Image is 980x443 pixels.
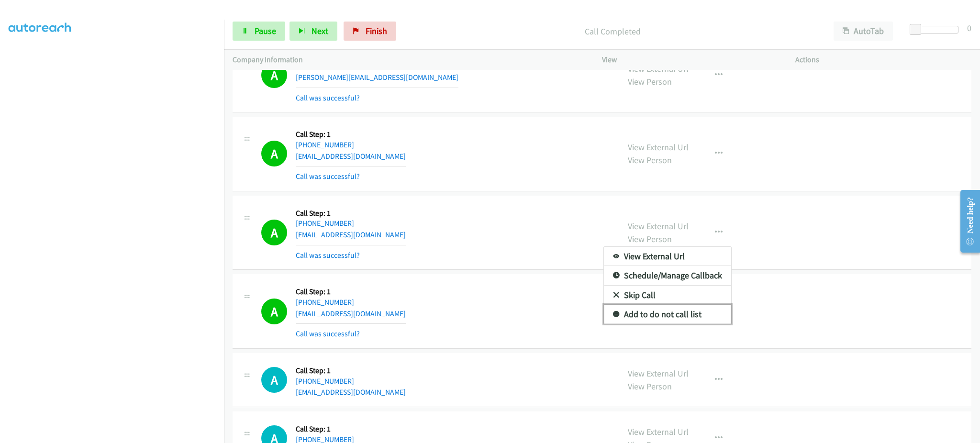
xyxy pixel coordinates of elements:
[604,266,731,285] a: Schedule/Manage Callback
[261,299,287,324] h1: A
[604,286,731,305] a: Skip Call
[953,183,980,259] iframe: Resource Center
[604,247,731,266] a: View External Url
[261,367,287,393] div: The call is yet to be attempted
[261,367,287,393] h1: A
[604,305,731,324] a: Add to do not call list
